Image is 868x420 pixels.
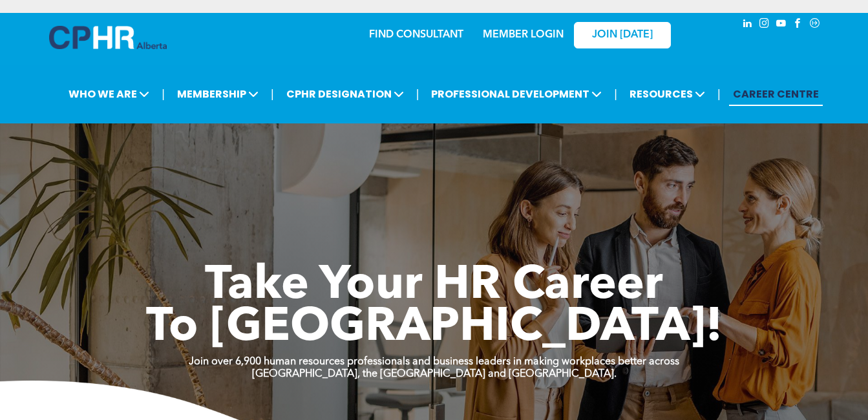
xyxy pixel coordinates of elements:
[741,16,755,34] a: linkedin
[146,305,723,352] span: To [GEOGRAPHIC_DATA]!
[189,357,679,367] strong: Join over 6,900 human resources professionals and business leaders in making workplaces better ac...
[626,82,709,106] span: RESOURCES
[427,82,606,106] span: PROFESSIONAL DEVELOPMENT
[791,16,805,34] a: facebook
[65,82,153,106] span: WHO WE ARE
[252,369,617,379] strong: [GEOGRAPHIC_DATA], the [GEOGRAPHIC_DATA] and [GEOGRAPHIC_DATA].
[49,26,167,49] img: A blue and white logo for cp alberta
[614,81,617,107] li: |
[574,22,671,48] a: JOIN [DATE]
[205,263,663,310] span: Take Your HR Career
[808,16,822,34] a: Social network
[369,30,463,40] a: FIND CONSULTANT
[717,81,721,107] li: |
[483,30,564,40] a: MEMBER LOGIN
[757,16,772,34] a: instagram
[162,81,165,107] li: |
[173,82,262,106] span: MEMBERSHIP
[592,29,653,41] span: JOIN [DATE]
[282,82,408,106] span: CPHR DESIGNATION
[774,16,789,34] a: youtube
[729,82,823,106] a: CAREER CENTRE
[416,81,419,107] li: |
[271,81,274,107] li: |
